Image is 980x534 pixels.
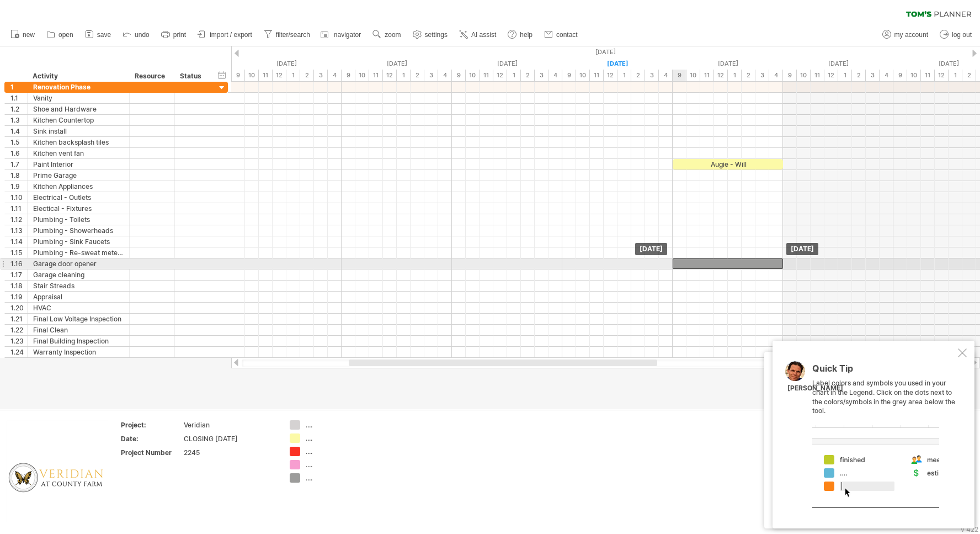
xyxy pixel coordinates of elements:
div: 1.11 [10,203,27,214]
div: 11 [480,70,493,81]
div: 1.22 [10,325,27,335]
div: 9 [783,70,797,81]
div: 1 [728,70,742,81]
div: 10 [907,70,921,81]
div: ​ [673,258,783,269]
a: new [8,28,38,42]
div: 1 [10,82,27,92]
div: Plumbing - Toilets [33,214,124,225]
div: 9 [562,70,576,81]
div: Activity [33,71,123,82]
a: log out [937,28,975,42]
div: 1.15 [10,247,27,258]
div: 9 [452,70,466,81]
div: .... [306,460,366,469]
div: 3 [645,70,659,81]
div: 1.5 [10,137,27,147]
div: 1.23 [10,336,27,346]
div: Plumbing - Showerheads [33,225,124,236]
div: 1.7 [10,159,27,170]
div: 12 [824,70,838,81]
div: Augie - Will [673,159,783,170]
div: 4 [438,70,452,81]
div: 12 [493,70,507,81]
div: 12 [273,70,286,81]
div: Quick Tip [812,364,956,379]
div: 1.17 [10,269,27,280]
div: 1.4 [10,126,27,136]
div: 1 [838,70,852,81]
span: contact [556,31,578,39]
div: .... [306,473,366,483]
span: import / export [210,31,252,39]
div: Paint Interior [33,159,124,170]
div: 10 [686,70,700,81]
div: 4 [880,70,893,81]
a: contact [541,28,581,42]
div: Kitchen backsplash tiles [33,137,124,147]
div: 1.16 [10,258,27,269]
div: 1.24 [10,347,27,357]
div: 2245 [184,448,276,457]
span: open [58,31,73,39]
div: 10 [576,70,590,81]
div: Monday, 18 August 2025 [231,58,342,70]
span: navigator [334,31,361,39]
div: 1.19 [10,292,27,302]
div: Kitchen Appliances [33,181,124,192]
div: Electrical - Outlets [33,192,124,203]
div: 4 [328,70,342,81]
div: 11 [369,70,383,81]
div: 2 [521,70,535,81]
div: Renovation Phase [33,82,124,92]
div: [DATE] [786,243,818,255]
div: 1 [949,70,962,81]
div: Wednesday, 20 August 2025 [452,58,562,70]
div: 12 [935,70,949,81]
div: .... [306,420,366,430]
div: 3 [866,70,880,81]
img: 00833534-5548-47fb-a489-e985020a3666.png [6,420,108,522]
div: 1.14 [10,236,27,247]
div: 11 [259,70,273,81]
div: Date: [121,434,182,443]
div: 1 [507,70,521,81]
div: 12 [604,70,617,81]
div: 11 [921,70,935,81]
a: settings [410,28,451,42]
div: 2 [631,70,645,81]
div: 11 [590,70,604,81]
div: 12 [714,70,728,81]
div: Resource [135,71,168,82]
div: Saturday, 23 August 2025 [783,58,893,70]
div: .... [306,433,366,443]
a: filter/search [261,28,313,42]
a: import / export [195,28,255,42]
div: 1.18 [10,281,27,291]
div: 1 [617,70,631,81]
span: filter/search [276,31,310,39]
div: Friday, 22 August 2025 [673,58,783,70]
span: zoom [385,31,401,39]
div: 1.3 [10,115,27,125]
div: 1.12 [10,214,27,225]
div: 2 [962,70,976,81]
div: Plumbing - Re-sweat meter horn [33,247,124,258]
div: Status [180,71,204,82]
div: 2 [852,70,866,81]
div: 3 [535,70,548,81]
div: 2 [411,70,424,81]
div: Vanity [33,93,124,103]
div: 3 [314,70,328,81]
div: Prime Garage [33,170,124,181]
a: open [44,28,77,42]
div: 10 [466,70,480,81]
div: [PERSON_NAME] [787,384,843,393]
div: 1.1 [10,93,27,103]
div: Electical - Fixtures [33,203,124,214]
div: Appraisal [33,292,124,302]
div: 1.13 [10,225,27,236]
div: 2 [742,70,755,81]
div: Label colors and symbols you used in your chart in the Legend. Click on the dots next to the colo... [812,364,956,508]
a: zoom [370,28,404,42]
